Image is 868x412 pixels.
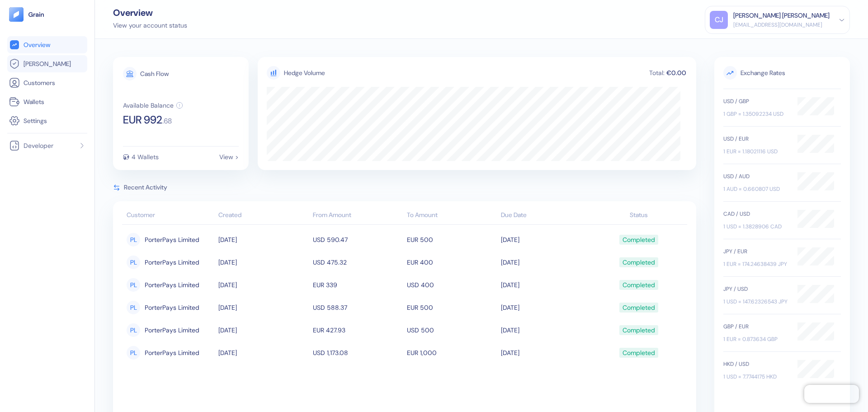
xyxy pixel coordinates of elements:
[499,228,593,251] td: [DATE]
[124,183,167,192] span: Recent Activity
[145,300,199,315] span: PorterPays Limited
[405,296,499,319] td: EUR 500
[723,172,788,180] div: USD / AUD
[595,210,683,220] div: Status
[127,278,140,292] div: PL
[623,277,655,293] div: Completed
[216,296,310,319] td: [DATE]
[710,11,728,29] div: CJ
[723,135,788,143] div: USD / EUR
[723,110,788,118] div: 1 GBP = 1.35092234 USD
[723,247,788,256] div: JPY / EUR
[723,322,788,331] div: GBP / EUR
[123,102,174,109] div: Available Balance
[113,21,187,30] div: View your account status
[216,228,310,251] td: [DATE]
[405,207,499,225] th: To Amount
[623,322,655,338] div: Completed
[311,274,405,296] td: EUR 339
[499,251,593,274] td: [DATE]
[216,207,310,225] th: Created
[499,207,593,225] th: Due Date
[162,118,172,125] span: . 68
[216,251,310,274] td: [DATE]
[9,96,85,107] a: Wallets
[311,251,405,274] td: USD 475.32
[723,360,788,368] div: HKD / USD
[28,11,45,18] img: logo
[623,300,655,315] div: Completed
[723,185,788,193] div: 1 AUD = 0.660807 USD
[804,385,859,403] iframe: Chatra live chat
[311,296,405,319] td: USD 588.37
[219,154,239,160] div: View >
[665,70,687,76] div: €0.00
[9,39,85,50] a: Overview
[405,228,499,251] td: EUR 500
[216,274,310,296] td: [DATE]
[723,223,788,231] div: 1 USD = 1.3828906 CAD
[145,232,199,247] span: PorterPays Limited
[723,373,788,381] div: 1 USD = 7.7744175 HKD
[9,58,85,69] a: [PERSON_NAME]
[499,319,593,341] td: [DATE]
[623,345,655,360] div: Completed
[127,301,140,314] div: PL
[723,66,841,80] span: Exchange Rates
[733,21,830,29] div: [EMAIL_ADDRESS][DOMAIN_NAME]
[723,97,788,105] div: USD / GBP
[723,335,788,343] div: 1 EUR = 0.873634 GBP
[24,97,44,106] span: Wallets
[24,59,71,68] span: [PERSON_NAME]
[123,102,183,109] button: Available Balance
[623,255,655,270] div: Completed
[311,228,405,251] td: USD 590.47
[723,285,788,293] div: JPY / USD
[113,8,187,17] div: Overview
[405,341,499,364] td: EUR 1,000
[723,147,788,156] div: 1 EUR = 1.18021116 USD
[723,260,788,268] div: 1 EUR = 174.24638439 JPY
[140,71,169,77] div: Cash Flow
[24,116,47,125] span: Settings
[648,70,665,76] div: Total:
[405,319,499,341] td: USD 500
[311,319,405,341] td: EUR 427.93
[499,341,593,364] td: [DATE]
[145,345,199,360] span: PorterPays Limited
[311,341,405,364] td: USD 1,173.08
[216,341,310,364] td: [DATE]
[311,207,405,225] th: From Amount
[127,256,140,269] div: PL
[145,322,199,338] span: PorterPays Limited
[145,277,199,293] span: PorterPays Limited
[24,141,53,150] span: Developer
[9,77,85,88] a: Customers
[9,7,24,22] img: logo-tablet-V2.svg
[216,319,310,341] td: [DATE]
[132,154,159,160] div: 4 Wallets
[127,323,140,337] div: PL
[405,251,499,274] td: EUR 400
[405,274,499,296] td: USD 400
[499,274,593,296] td: [DATE]
[9,115,85,126] a: Settings
[24,78,55,87] span: Customers
[127,346,140,360] div: PL
[127,233,140,246] div: PL
[24,40,50,49] span: Overview
[123,114,162,125] span: EUR 992
[122,207,216,225] th: Customer
[623,232,655,247] div: Completed
[723,298,788,306] div: 1 USD = 147.62326543 JPY
[145,255,199,270] span: PorterPays Limited
[723,210,788,218] div: CAD / USD
[733,11,830,20] div: [PERSON_NAME] [PERSON_NAME]
[284,68,325,78] div: Hedge Volume
[499,296,593,319] td: [DATE]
